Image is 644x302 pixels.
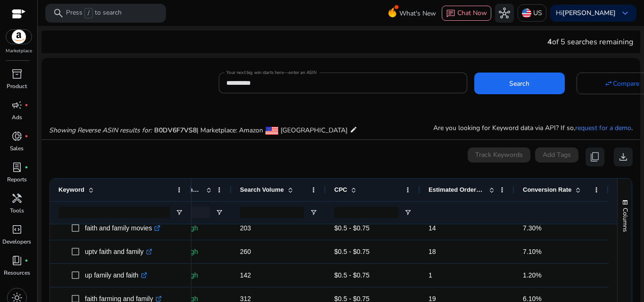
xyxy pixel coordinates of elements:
[429,248,436,255] span: 18
[522,8,531,18] img: us.svg
[11,162,23,173] span: lab_profile
[11,193,23,204] span: handyman
[457,8,487,17] span: Chat Now
[66,8,122,18] p: Press to search
[618,151,629,163] span: download
[25,165,28,169] span: fiber_manual_record
[499,8,510,19] span: hub
[533,5,542,21] p: US
[240,207,304,218] input: Search Volume Filter Input
[85,242,152,261] p: uptv faith and family
[334,224,370,232] span: $0.5 - $0.75
[4,269,30,277] p: Resources
[2,237,31,246] p: Developers
[240,271,251,279] span: 142
[11,131,23,142] span: donut_small
[614,147,633,166] button: download
[175,209,183,216] button: Open Filter Menu
[334,248,370,255] span: $0.5 - $0.75
[621,208,629,232] span: Columns
[399,5,436,22] span: What's New
[12,113,22,122] p: Ads
[474,73,565,94] button: Search
[404,209,412,216] button: Open Filter Menu
[58,207,170,218] input: Keyword Filter Input
[433,123,633,133] p: Are you looking for Keyword data via API? If so, .
[85,219,160,238] p: faith and family movies
[85,266,147,285] p: up family and faith
[6,30,32,44] img: amazon.svg
[240,224,251,232] span: 203
[53,8,64,19] span: search
[523,271,542,279] span: 1.20%
[556,10,616,16] p: Hi
[11,99,23,111] span: campaign
[25,134,28,138] span: fiber_manual_record
[509,79,529,89] span: Search
[215,209,223,216] button: Open Filter Menu
[613,79,639,89] span: Compare
[49,126,152,135] i: Showing Reverse ASIN results for:
[10,206,24,215] p: Tools
[25,259,28,262] span: fiber_manual_record
[58,186,84,193] span: Keyword
[619,8,631,19] span: keyboard_arrow_down
[11,255,23,266] span: book_4
[11,68,23,80] span: inventory_2
[169,219,223,238] p: Very High
[7,175,27,184] p: Reports
[334,271,370,279] span: $0.5 - $0.75
[350,124,357,135] mat-icon: edit
[495,4,514,23] button: hub
[25,103,28,107] span: fiber_manual_record
[197,126,263,135] span: | Marketplace: Amazon
[547,37,552,47] span: 4
[240,248,251,255] span: 260
[169,242,223,261] p: Very High
[442,6,491,21] button: chatChat Now
[334,186,347,193] span: CPC
[562,8,616,17] b: [PERSON_NAME]
[84,8,93,18] span: /
[334,207,398,218] input: CPC Filter Input
[523,186,571,193] span: Conversion Rate
[226,69,316,76] mat-label: Your next big win starts here—enter an ASIN
[446,9,455,18] span: chat
[523,248,542,255] span: 7.10%
[604,79,613,88] mat-icon: swap_horiz
[154,126,197,135] span: B0DV6F7VS8
[169,266,223,285] p: Very High
[240,186,284,193] span: Search Volume
[310,209,317,216] button: Open Filter Menu
[11,224,23,235] span: code_blocks
[429,224,436,232] span: 14
[547,36,633,48] div: of 5 searches remaining
[575,123,631,132] a: request for a demo
[281,126,347,135] span: [GEOGRAPHIC_DATA]
[10,144,24,153] p: Sales
[523,224,542,232] span: 7.30%
[6,48,32,55] p: Marketplace
[429,271,432,279] span: 1
[429,186,485,193] span: Estimated Orders/Month
[7,82,27,90] p: Product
